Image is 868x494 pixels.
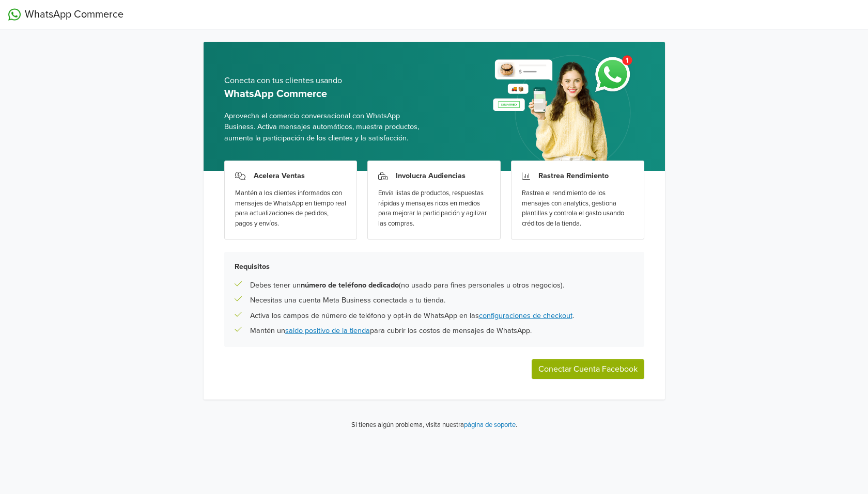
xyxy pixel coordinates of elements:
span: Aprovecha el comercio conversacional con WhatsApp Business. Activa mensajes automáticos, muestra ... [224,110,426,144]
a: configuraciones de checkout [479,311,572,320]
a: página de soporte [464,421,516,429]
img: whatsapp_setup_banner [484,49,644,171]
div: Rastrea el rendimiento de los mensajes con analytics, gestiona plantillas y controla el gasto usa... [522,188,633,229]
b: número de teléfono dedicado [301,281,399,290]
h5: WhatsApp Commerce [224,88,426,100]
span: WhatsApp Commerce [25,7,123,22]
img: WhatsApp [8,8,21,21]
div: Envía listas de productos, respuestas rápidas y mensajes ricos en medios para mejorar la particip... [378,188,490,229]
p: Si tienes algún problema, visita nuestra . [351,420,517,431]
p: Activa los campos de número de teléfono y opt-in de WhatsApp en las . [250,310,574,322]
h3: Rastrea Rendimiento [538,171,609,180]
h5: Requisitos [235,262,634,271]
h3: Acelera Ventas [254,171,305,180]
p: Necesitas una cuenta Meta Business conectada a tu tienda. [250,295,445,306]
button: Conectar Cuenta Facebook [532,359,644,379]
p: Debes tener un (no usado para fines personales u otros negocios). [250,280,564,291]
div: Mantén a los clientes informados con mensajes de WhatsApp en tiempo real para actualizaciones de ... [235,188,347,229]
h5: Conecta con tus clientes usando [224,76,426,86]
h3: Involucra Audiencias [396,171,466,180]
a: saldo positivo de la tienda [285,326,370,335]
p: Mantén un para cubrir los costos de mensajes de WhatsApp. [250,325,532,337]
